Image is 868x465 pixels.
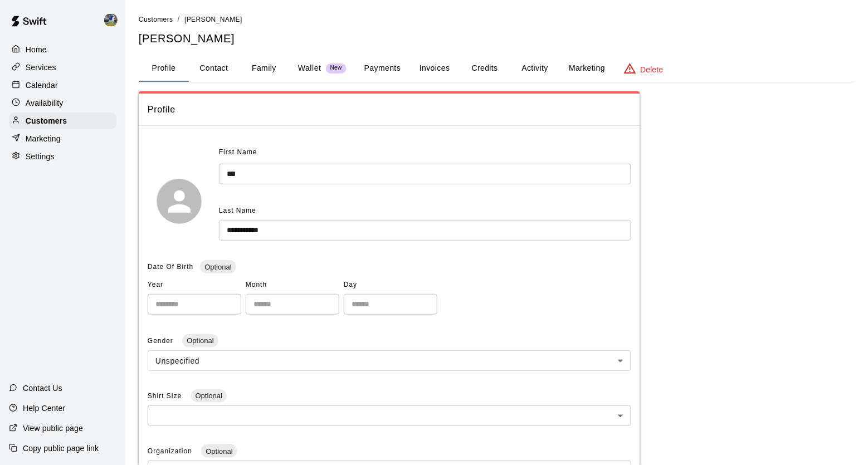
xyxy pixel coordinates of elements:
p: Customers [26,115,67,126]
nav: breadcrumb [139,13,855,26]
span: Day [344,276,437,294]
button: Contact [189,55,239,82]
p: Contact Us [23,383,62,394]
button: Payments [355,55,409,82]
button: Profile [139,55,189,82]
p: Calendar [26,80,58,91]
img: Brandon Gold [104,13,118,27]
a: Availability [9,95,116,111]
span: Customers [139,16,173,23]
p: Home [26,44,47,55]
div: Brandon Gold [102,9,125,31]
span: Last Name [219,207,256,214]
span: Optional [182,336,218,345]
span: Date Of Birth [148,263,193,271]
a: Marketing [9,130,116,147]
span: Optional [200,263,236,271]
button: Marketing [560,55,614,82]
div: basic tabs example [139,55,855,82]
p: View public page [23,423,83,434]
li: / [178,13,180,25]
span: First Name [219,144,257,161]
a: Services [9,59,116,76]
span: Gender [148,337,175,345]
span: New [326,65,347,72]
button: Credits [460,55,510,82]
a: Customers [139,14,173,23]
div: Unspecified [148,350,631,371]
h5: [PERSON_NAME] [139,31,855,46]
p: Settings [26,151,55,162]
p: Delete [641,64,664,75]
a: Settings [9,148,116,165]
a: Home [9,41,116,58]
p: Wallet [298,62,321,74]
span: Shirt Size [148,392,184,400]
span: Month [246,276,339,294]
button: Activity [510,55,560,82]
p: Copy public page link [23,443,99,454]
button: Invoices [409,55,460,82]
span: Optional [191,391,227,400]
button: Family [239,55,289,82]
span: Optional [201,447,237,456]
p: Marketing [26,133,61,144]
p: Help Center [23,403,65,414]
p: Services [26,62,56,73]
a: Calendar [9,77,116,94]
span: Organization [148,447,194,455]
span: [PERSON_NAME] [184,16,242,23]
p: Availability [26,97,64,109]
a: Customers [9,112,116,129]
span: Year [148,276,241,294]
span: Profile [148,102,631,117]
